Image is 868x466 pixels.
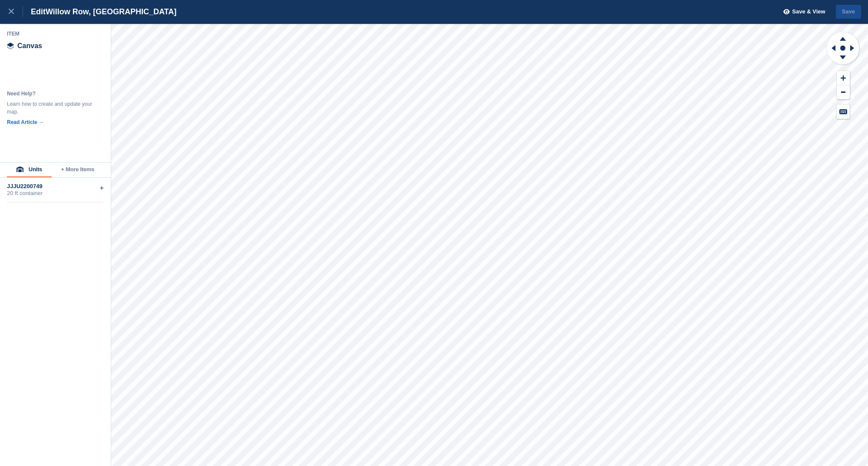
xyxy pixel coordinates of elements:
div: Learn how to create and update your map. [7,100,94,116]
a: Read Article → [7,119,44,125]
div: 20 ft container [7,190,104,197]
div: Edit Willow Row, [GEOGRAPHIC_DATA] [23,7,177,17]
button: + More Items [52,163,104,177]
div: JJJU2200749 [7,183,104,190]
button: Units [7,163,52,177]
button: Zoom Out [837,85,850,100]
div: JJJU220074920 ft container+ [7,178,104,202]
button: Save & View [779,5,825,19]
div: Item [7,30,104,37]
button: Save [836,5,861,19]
button: Zoom In [837,71,850,85]
div: + [100,183,104,193]
div: Need Help? [7,90,94,98]
span: Canvas [17,42,42,49]
button: Keyboard Shortcuts [837,104,850,119]
img: canvas-icn.9d1aba5b.svg [7,42,14,49]
span: Save & View [792,7,825,16]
